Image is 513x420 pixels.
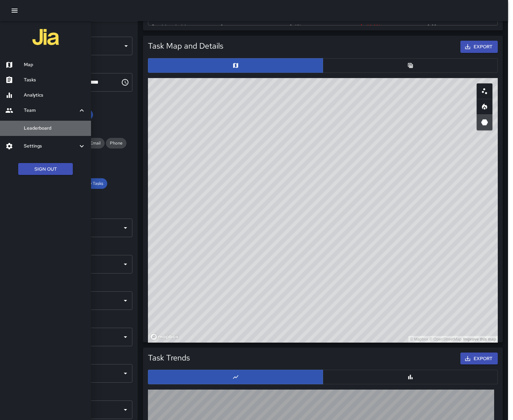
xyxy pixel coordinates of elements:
h6: Team [24,107,78,114]
button: Sign Out [18,163,73,175]
h6: Tasks [24,76,86,84]
img: jia-logo [32,24,59,50]
h6: Settings [24,143,78,150]
h6: Analytics [24,92,86,99]
h6: Leaderboard [24,125,86,132]
h6: Map [24,61,86,68]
